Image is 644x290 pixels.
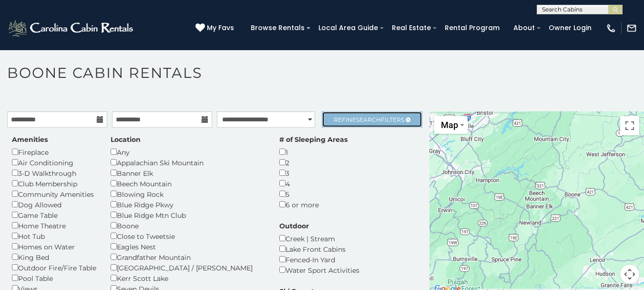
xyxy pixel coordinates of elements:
[207,23,234,33] span: My Favs
[12,199,96,210] div: Dog Allowed
[12,210,96,220] div: Game Table
[356,116,381,123] span: Search
[12,252,96,262] div: King Bed
[111,135,141,144] label: Location
[12,273,96,283] div: Pool Table
[279,189,348,199] div: 5
[279,135,348,144] label: # of Sleeping Areas
[620,265,639,284] button: Map camera controls
[111,210,265,220] div: Blue Ridge Mtn Club
[279,199,348,210] div: 6 or more
[111,189,265,199] div: Blowing Rock
[279,221,309,231] label: Outdoor
[279,147,348,157] div: 1
[12,157,96,168] div: Air Conditioning
[314,21,383,35] a: Local Area Guide
[279,244,359,254] div: Lake Front Cabins
[544,21,596,35] a: Owner Login
[111,241,265,252] div: Eagles Nest
[626,23,637,33] img: mail-regular-white.png
[246,21,309,35] a: Browse Rentals
[279,178,348,189] div: 4
[12,147,96,157] div: Fireplace
[111,147,265,157] div: Any
[606,23,616,33] img: phone-regular-white.png
[12,241,96,252] div: Homes on Water
[12,168,96,178] div: 3-D Walkthrough
[12,135,48,144] label: Amenities
[111,157,265,168] div: Appalachian Ski Mountain
[111,168,265,178] div: Banner Elk
[111,178,265,189] div: Beech Mountain
[111,231,265,241] div: Close to Tweetsie
[111,252,265,262] div: Grandfather Mountain
[195,23,236,33] a: My Favs
[12,220,96,231] div: Home Theatre
[12,178,96,189] div: Club Membership
[111,273,265,283] div: Kerr Scott Lake
[279,157,348,168] div: 2
[12,231,96,241] div: Hot Tub
[12,189,96,199] div: Community Amenities
[7,19,136,38] img: White-1-2.png
[509,21,540,35] a: About
[440,21,504,35] a: Rental Program
[111,220,265,231] div: Boone
[441,120,458,130] span: Map
[12,262,96,273] div: Outdoor Fire/Fire Table
[279,233,359,244] div: Creek | Stream
[111,199,265,210] div: Blue Ridge Pkwy
[111,262,265,273] div: [GEOGRAPHIC_DATA] / [PERSON_NAME]
[434,116,468,134] button: Change map style
[279,265,359,275] div: Water Sport Activities
[279,254,359,265] div: Fenced-In Yard
[387,21,436,35] a: Real Estate
[620,116,639,135] button: Toggle fullscreen view
[279,168,348,178] div: 3
[334,116,404,123] span: Refine Filters
[322,111,422,128] a: RefineSearchFilters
